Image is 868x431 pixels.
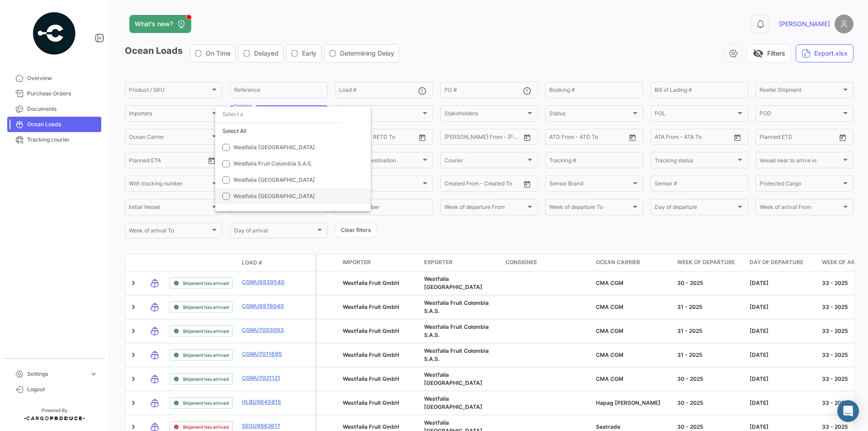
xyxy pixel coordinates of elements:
[233,193,315,199] span: Westfalia [GEOGRAPHIC_DATA]
[233,144,315,151] span: Westfalia [GEOGRAPHIC_DATA]
[233,176,315,183] span: Westfalia [GEOGRAPHIC_DATA]
[233,160,312,167] span: Westfalia Fruit Colombia S.A.S.
[215,106,342,123] input: dropdown search
[837,400,859,422] div: Abrir Intercom Messenger
[215,123,371,139] div: Select All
